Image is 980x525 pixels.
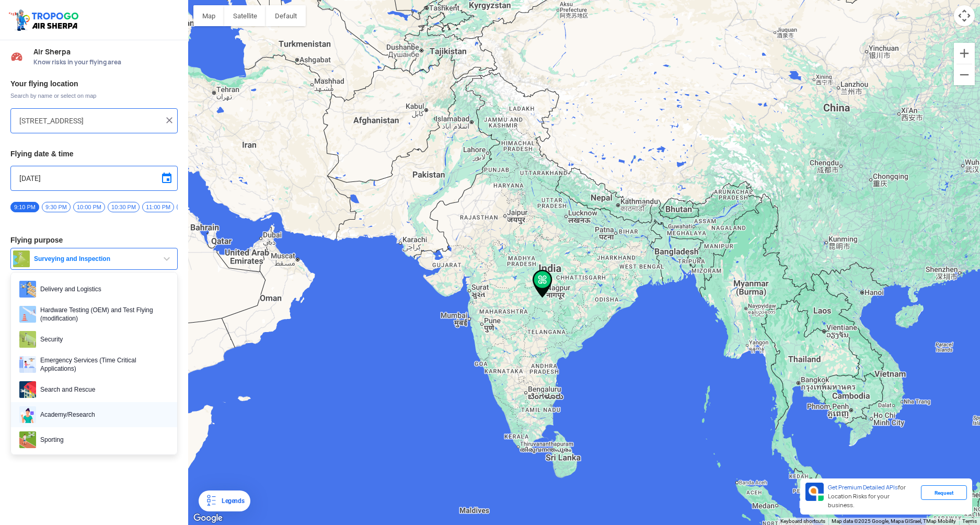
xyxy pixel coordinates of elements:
button: Zoom out [954,64,975,85]
span: Academy/Research [36,406,169,423]
img: sporting.png [19,431,36,448]
span: 10:30 PM [108,202,140,212]
h3: Flying date & time [10,150,178,157]
button: Zoom in [954,43,975,64]
span: Hardware Testing (OEM) and Test Flying (modification) [36,306,169,323]
button: Keyboard shortcuts [780,518,825,525]
input: Select Date [19,172,169,185]
span: Search by name or select on map [10,92,178,100]
div: Request [921,485,967,500]
span: 9:10 PM [10,202,39,212]
img: ic_tgdronemaps.svg [8,8,82,32]
span: Know risks in your flying area [33,58,178,66]
span: Delivery and Logistics [36,281,169,298]
img: Risk Scores [10,50,23,63]
span: Sporting [36,431,169,448]
img: security.png [19,331,36,348]
img: survey.png [13,250,30,267]
img: ic_hardwaretesting.png [19,306,36,323]
h3: Flying purpose [10,236,178,244]
div: Legends [217,495,244,507]
div: for Location Risks for your business. [824,483,921,510]
img: delivery.png [19,281,36,298]
img: ic_close.png [164,115,175,125]
button: Show street map [193,5,224,26]
span: 9:30 PM [42,202,71,212]
a: Terms [962,518,977,524]
img: emergency.png [19,356,36,373]
button: Map camera controls [954,5,975,26]
a: Open this area in Google Maps (opens a new window) [191,511,225,525]
span: Search and Rescue [36,381,169,398]
span: Security [36,331,169,348]
img: Legends [205,495,217,507]
span: 10:00 PM [73,202,105,212]
span: Air Sherpa [33,48,178,56]
h3: Your flying location [10,80,178,87]
span: Surveying and Inspection [30,255,160,263]
button: Show satellite imagery [224,5,266,26]
button: Surveying and Inspection [10,248,178,270]
img: rescue.png [19,381,36,398]
input: Search your flying location [19,115,161,127]
span: Get Premium Detailed APIs [828,484,898,491]
span: Emergency Services (Time Critical Applications) [36,356,169,373]
img: Premium APIs [805,483,824,501]
img: acadmey.png [19,406,36,423]
span: 11:00 PM [142,202,174,212]
img: Google [191,511,225,525]
ul: Surveying and Inspection [10,272,178,455]
span: Map data ©2025 Google, Mapa GISrael, TMap Mobility [832,518,956,524]
span: 11:30 PM [177,202,209,212]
